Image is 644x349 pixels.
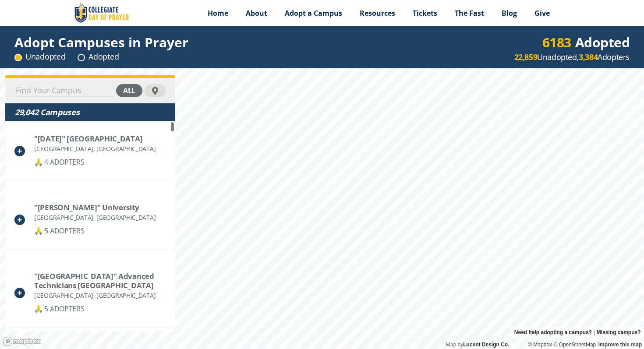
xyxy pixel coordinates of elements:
div: "December 1, 1918" University of Alba Iulia [34,134,156,143]
div: Adopted [542,37,630,48]
div: all [116,84,142,97]
a: The Fast [446,2,493,24]
div: Map by [442,340,513,349]
div: [GEOGRAPHIC_DATA], [GEOGRAPHIC_DATA] [34,143,156,154]
a: Tickets [404,2,446,24]
div: 🙏 5 ADOPTERS [34,226,156,236]
div: 🙏 4 ADOPTERS [34,157,156,168]
div: Adopted [78,51,119,62]
a: Home [199,2,237,24]
a: Need help adopting a campus? [514,327,592,338]
a: Adopt a Campus [276,2,351,24]
strong: 22,859 [514,52,538,62]
span: About [246,8,267,18]
span: Give [534,8,550,18]
span: The Fast [455,8,484,18]
span: Home [208,8,228,18]
a: Blog [493,2,526,24]
a: Give [526,2,559,24]
span: Resources [360,8,395,18]
a: Resources [351,2,404,24]
a: About [237,2,276,24]
a: Improve this map [598,342,642,348]
a: Missing campus? [597,327,641,338]
span: Adopt a Campus [285,8,342,18]
div: "La Grace University" Advanced Technicians School of Benin [34,271,166,290]
span: Tickets [413,8,437,18]
a: Lucent Design Co. [463,342,509,348]
strong: 3,384 [579,52,598,62]
div: [GEOGRAPHIC_DATA], [GEOGRAPHIC_DATA] [34,212,156,223]
div: Unadopted, Adopters [514,52,630,63]
div: "Gabriele d'Annunzio" University [34,203,156,212]
div: 6183 [542,37,571,48]
div: | [511,327,644,338]
div: Unadopted [14,51,65,62]
span: Blog [502,8,517,18]
a: OpenStreetMap [553,342,596,348]
div: 🙏 5 ADOPTERS [34,303,166,314]
input: Find Your Campus [15,85,114,97]
div: Adopt Campuses in Prayer [14,37,188,48]
div: 29,042 Campuses [15,107,166,118]
a: Mapbox logo [3,336,41,346]
a: Mapbox [528,342,552,348]
div: [GEOGRAPHIC_DATA], [GEOGRAPHIC_DATA] [34,290,166,301]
